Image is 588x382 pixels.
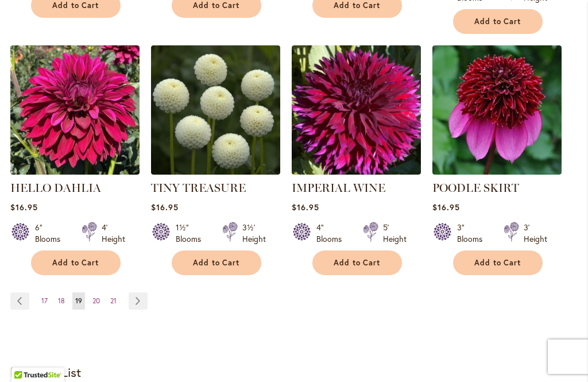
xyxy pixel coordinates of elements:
[432,202,460,213] span: $16.95
[383,222,407,245] div: 5' Height
[151,166,280,177] a: TINY TREASURE
[176,222,208,245] div: 1½" Blooms
[312,250,402,275] button: Add to Cart
[432,45,562,175] img: POODLE SKIRT
[453,9,543,34] button: Add to Cart
[151,45,280,175] img: TINY TREASURE
[172,250,261,275] button: Add to Cart
[193,258,240,268] span: Add to Cart
[107,292,119,310] a: 21
[35,222,68,245] div: 6" Blooms
[292,202,319,213] span: $16.95
[292,166,421,177] a: IMPERIAL WINE
[31,250,121,275] button: Add to Cart
[38,292,51,310] a: 17
[334,1,381,10] span: Add to Cart
[334,258,381,268] span: Add to Cart
[524,222,547,245] div: 3' Height
[58,296,65,305] span: 18
[102,222,125,245] div: 4' Height
[9,341,41,373] iframe: Launch Accessibility Center
[242,222,266,245] div: 3½' Height
[457,222,490,245] div: 3" Blooms
[432,166,562,177] a: POODLE SKIRT
[292,45,421,175] img: IMPERIAL WINE
[292,181,385,195] a: IMPERIAL WINE
[10,202,38,213] span: $16.95
[432,181,519,195] a: POODLE SKIRT
[55,292,68,310] a: 18
[10,364,81,380] strong: My Wish List
[151,202,179,213] span: $16.95
[10,181,101,195] a: HELLO DAHLIA
[453,250,543,275] button: Add to Cart
[52,258,99,268] span: Add to Cart
[474,258,521,268] span: Add to Cart
[110,296,117,305] span: 21
[151,181,246,195] a: TINY TREASURE
[193,1,240,10] span: Add to Cart
[52,1,99,10] span: Add to Cart
[75,296,82,305] span: 19
[41,296,48,305] span: 17
[474,17,521,26] span: Add to Cart
[316,222,349,245] div: 4" Blooms
[10,166,140,177] a: Hello Dahlia
[92,296,100,305] span: 20
[90,292,103,310] a: 20
[10,45,140,175] img: Hello Dahlia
